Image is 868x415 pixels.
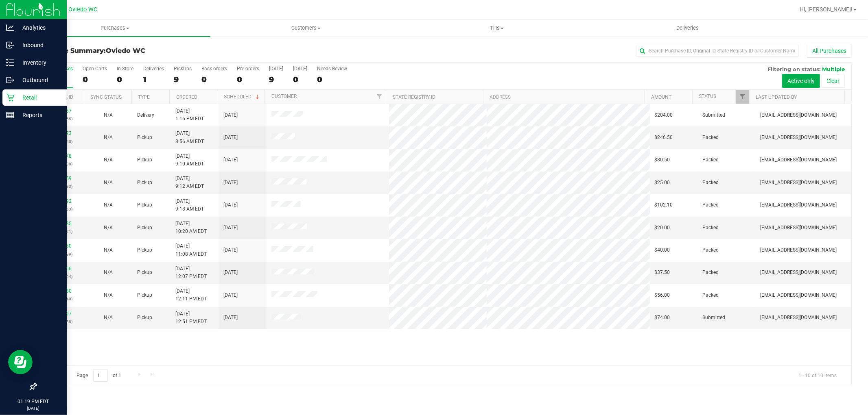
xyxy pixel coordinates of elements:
span: [DATE] 11:08 AM EDT [175,242,207,258]
a: 11822180 [49,243,72,249]
span: Pickup [137,246,152,254]
span: Pickup [137,314,152,322]
input: 1 [93,369,108,382]
span: [DATE] [223,224,238,232]
span: Packed [703,156,719,164]
p: [DATE] [4,405,63,411]
inline-svg: Outbound [6,76,14,84]
button: N/A [104,314,113,322]
inline-svg: Analytics [6,24,14,32]
span: [DATE] [223,179,238,187]
span: $204.00 [655,111,673,119]
span: [EMAIL_ADDRESS][DOMAIN_NAME] [760,156,837,164]
p: Outbound [14,75,63,85]
div: 9 [174,75,192,84]
p: Inbound [14,40,63,50]
span: Not Applicable [104,269,113,275]
span: $40.00 [655,246,670,254]
span: Not Applicable [104,135,113,140]
button: All Purchases [807,44,852,58]
button: Clear [821,74,845,88]
span: Hi, [PERSON_NAME]! [800,6,853,13]
span: [EMAIL_ADDRESS][DOMAIN_NAME] [760,201,837,209]
span: Not Applicable [104,202,113,208]
div: [DATE] [293,66,307,72]
span: Not Applicable [104,292,113,298]
a: Customers [210,20,401,37]
a: Tills [401,20,592,37]
a: 11822997 [49,311,72,317]
a: Customer [271,93,297,99]
a: Type [138,94,150,100]
span: Customers [211,24,401,32]
button: N/A [104,224,113,232]
span: Submitted [703,111,726,119]
span: 1 - 10 of 10 items [792,369,843,381]
div: 9 [269,75,283,84]
div: 0 [237,75,259,84]
span: [DATE] 9:10 AM EDT [175,152,204,168]
span: $20.00 [655,224,670,232]
a: 11822466 [49,266,72,272]
p: Retail [14,93,63,102]
a: 11821278 [49,153,72,159]
div: [DATE] [269,66,283,72]
span: [DATE] 9:12 AM EDT [175,175,204,190]
th: Address [483,90,645,104]
div: Needs Review [317,66,347,72]
span: [DATE] 12:11 PM EDT [175,287,207,303]
span: [DATE] 12:51 PM EDT [175,310,207,326]
span: [DATE] 10:20 AM EDT [175,220,207,235]
h3: Purchase Summary: [36,47,308,54]
span: $74.00 [655,314,670,322]
a: Filter [736,90,749,104]
p: 01:19 PM EDT [4,398,63,405]
span: Pickup [137,134,152,141]
div: Deliveries [143,66,164,72]
span: $102.10 [655,201,673,209]
span: Packed [703,269,719,276]
span: [DATE] 9:18 AM EDT [175,198,204,213]
span: Packed [703,179,719,187]
span: Not Applicable [104,247,113,253]
a: Scheduled [224,94,261,100]
span: Tills [402,24,592,32]
span: Multiple [822,66,845,72]
span: [DATE] 1:16 PM EDT [175,107,204,123]
div: In Store [117,66,133,72]
span: $25.00 [655,179,670,187]
button: N/A [104,246,113,254]
span: Not Applicable [104,315,113,320]
span: [DATE] [223,246,238,254]
a: 11821685 [49,221,72,226]
span: Packed [703,134,719,141]
span: [DATE] [223,291,238,299]
button: N/A [104,291,113,299]
span: Pickup [137,224,152,232]
div: 0 [293,75,307,84]
span: [EMAIL_ADDRESS][DOMAIN_NAME] [760,224,837,232]
p: Inventory [14,58,63,67]
a: Ordered [176,94,197,100]
div: 1 [143,75,164,84]
span: [DATE] [223,314,238,322]
div: PickUps [174,66,192,72]
span: Packed [703,201,719,209]
span: Pickup [137,269,152,276]
span: [DATE] [223,134,238,141]
div: 0 [201,75,227,84]
a: Purchases [20,20,210,37]
inline-svg: Retail [6,93,14,102]
span: Oviedo WC [69,6,98,13]
span: Pickup [137,291,152,299]
a: Status [699,93,716,99]
div: 0 [83,75,107,84]
span: [EMAIL_ADDRESS][DOMAIN_NAME] [760,111,837,119]
button: N/A [104,134,113,141]
span: Submitted [703,314,726,322]
span: [EMAIL_ADDRESS][DOMAIN_NAME] [760,269,837,276]
span: [EMAIL_ADDRESS][DOMAIN_NAME] [760,246,837,254]
inline-svg: Inbound [6,41,14,49]
span: Packed [703,291,719,299]
span: Pickup [137,156,152,164]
